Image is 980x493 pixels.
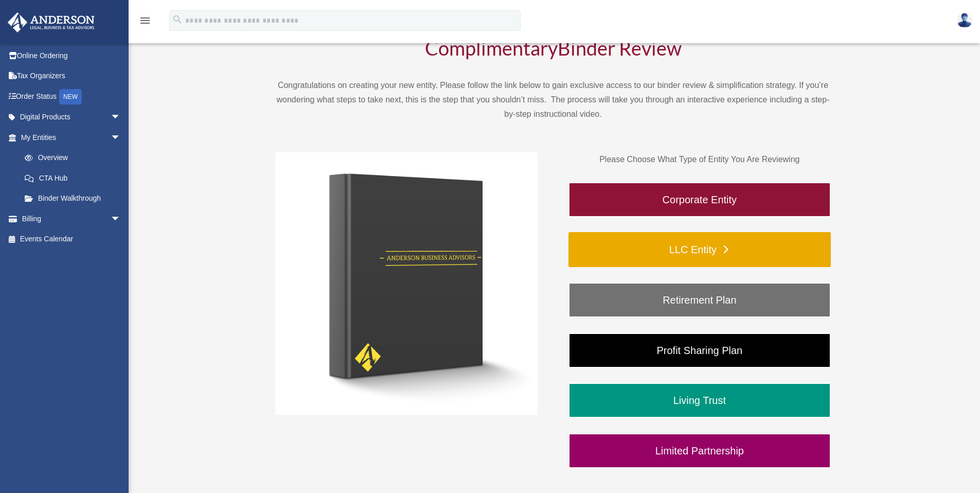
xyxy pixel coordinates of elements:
[7,86,136,107] a: Order StatusNEW
[139,14,151,27] i: menu
[7,127,136,148] a: My Entitiesarrow_drop_down
[7,208,136,229] a: Billingarrow_drop_down
[275,78,831,121] p: Congratulations on creating your new entity. Please follow the link below to gain exclusive acces...
[111,107,131,128] span: arrow_drop_down
[7,66,136,86] a: Tax Organizers
[568,283,831,318] a: Retirement Plan
[568,383,831,418] a: Living Trust
[568,333,831,368] a: Profit Sharing Plan
[172,14,183,25] i: search
[568,152,831,167] p: Please Choose What Type of Entity You Are Reviewing
[59,89,82,104] div: NEW
[14,168,136,188] a: CTA Hub
[5,12,98,32] img: Anderson Advisors Platinum Portal
[568,182,831,217] a: Corporate Entity
[111,208,131,230] span: arrow_drop_down
[957,13,972,28] img: User Pic
[568,433,831,468] a: Limited Partnership
[7,107,136,128] a: Digital Productsarrow_drop_down
[7,229,136,250] a: Events Calendar
[568,232,831,267] a: LLC Entity
[139,18,151,27] a: menu
[14,188,131,209] a: Binder Walkthrough
[14,148,136,168] a: Overview
[7,45,136,66] a: Online Ordering
[558,36,682,60] span: Binder Review
[111,127,131,148] span: arrow_drop_down
[425,36,558,60] span: Complimentary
